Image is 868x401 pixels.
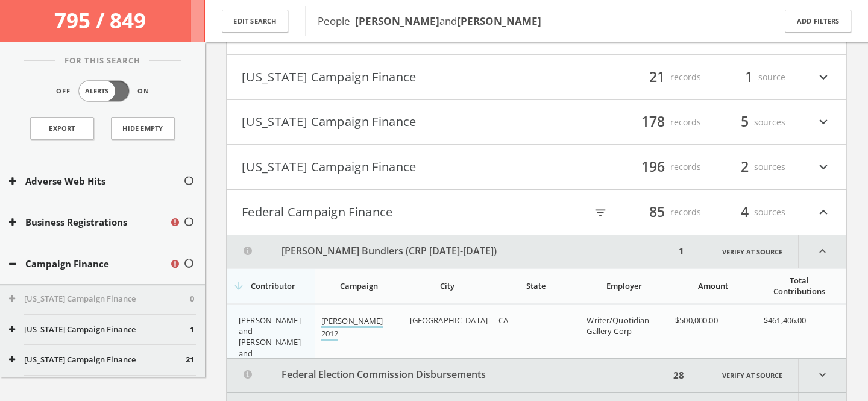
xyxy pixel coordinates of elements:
[190,293,194,305] span: 0
[9,215,169,229] button: Business Registrations
[785,10,851,33] button: Add Filters
[764,275,834,297] div: Total Contributions
[54,6,151,34] span: 795 / 849
[629,112,701,133] div: records
[239,280,308,291] div: Contributor
[636,156,670,177] span: 196
[9,174,183,188] button: Adverse Web Hits
[675,315,717,326] span: $500,000.00
[111,117,175,140] button: Hide Empty
[9,324,190,336] button: [US_STATE] Campaign Finance
[239,315,301,370] span: [PERSON_NAME] and [PERSON_NAME] and [PERSON_NAME]
[629,157,701,177] div: records
[713,157,785,177] div: sources
[242,157,536,177] button: [US_STATE] Campaign Finance
[410,280,485,291] div: City
[713,112,785,133] div: sources
[594,206,607,219] i: filter_list
[30,117,94,140] a: Export
[55,55,149,67] span: For This Search
[137,86,149,96] span: On
[735,156,754,177] span: 2
[740,66,758,87] span: 1
[636,112,670,133] span: 178
[713,202,785,223] div: sources
[498,280,574,291] div: State
[587,280,662,291] div: Employer
[816,157,831,177] i: expand_more
[186,354,194,366] span: 21
[233,280,245,292] i: arrow_downward
[9,354,186,366] button: [US_STATE] Campaign Finance
[799,235,846,268] i: expand_less
[227,235,675,268] button: [PERSON_NAME] Bundlers (CRP [DATE]-[DATE])
[242,112,536,133] button: [US_STATE] Campaign Finance
[222,10,288,33] button: Edit Search
[318,14,541,28] span: People
[816,67,831,87] i: expand_more
[764,315,806,326] span: $461,406.00
[9,257,169,271] button: Campaign Finance
[629,67,701,87] div: records
[56,86,71,96] span: Off
[457,14,541,28] b: [PERSON_NAME]
[713,67,785,87] div: source
[706,235,799,268] a: Verify at source
[675,235,688,268] div: 1
[227,304,846,358] div: grid
[242,202,536,223] button: Federal Campaign Finance
[410,315,488,326] span: [GEOGRAPHIC_DATA]
[675,280,750,291] div: Amount
[9,293,190,305] button: [US_STATE] Campaign Finance
[355,14,439,28] b: [PERSON_NAME]
[816,202,831,223] i: expand_less
[587,315,649,336] span: Writer/Quotidian Gallery Corp
[498,315,508,326] span: CA
[735,201,754,223] span: 4
[816,112,831,133] i: expand_more
[321,280,397,291] div: Campaign
[321,315,383,341] a: [PERSON_NAME] 2012
[242,67,536,87] button: [US_STATE] Campaign Finance
[629,202,701,223] div: records
[190,324,194,336] span: 1
[227,359,670,392] button: Federal Election Commission Disbursements
[644,66,670,87] span: 21
[735,112,754,133] span: 5
[799,359,846,392] i: expand_more
[644,201,670,223] span: 85
[706,359,799,392] a: Verify at source
[355,14,457,28] span: and
[670,359,688,392] div: 28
